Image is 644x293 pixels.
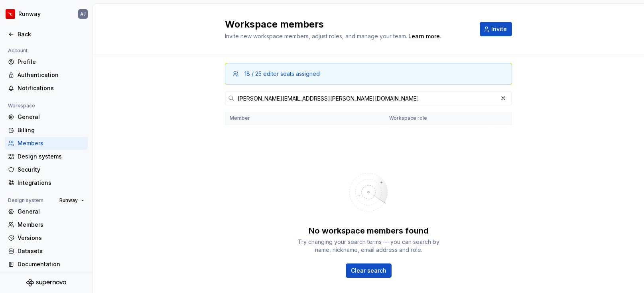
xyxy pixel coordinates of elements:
div: Members [18,139,85,147]
span: Invite [491,25,507,33]
a: Security [5,163,88,176]
div: Design system [5,196,47,205]
div: Versions [18,234,85,242]
th: Workspace role [384,112,491,125]
th: Member [225,112,384,125]
a: Documentation [5,258,88,271]
div: Integrations [18,179,85,187]
a: Profile [5,55,88,68]
img: 6b187050-a3ed-48aa-8485-808e17fcee26.png [6,9,15,19]
div: Back [18,30,85,38]
a: Back [5,28,88,41]
div: No workspace members found [309,225,429,236]
button: Clear search [346,263,392,278]
a: Authentication [5,69,88,81]
svg: Supernova Logo [26,279,66,287]
button: RunwayAJ [2,5,91,23]
div: Security [18,166,85,174]
div: Documentation [18,260,85,268]
div: Members [18,221,85,229]
div: Workspace [5,101,38,111]
div: Datasets [18,247,85,255]
a: Learn more [408,32,440,40]
input: Search in members... [234,91,498,105]
button: Invite [480,22,512,36]
a: Members [5,218,88,231]
div: Billing [18,126,85,134]
span: Invite new workspace members, adjust roles, and manage your team. [225,33,407,40]
div: 18 / 25 editor seats assigned [244,70,320,78]
a: General [5,205,88,218]
a: Datasets [5,245,88,257]
div: Design systems [18,152,85,160]
div: Runway [18,10,41,18]
a: Versions [5,232,88,244]
span: Runway [59,197,78,204]
div: Profile [18,58,85,66]
a: Billing [5,124,88,137]
a: Integrations [5,176,88,189]
a: Design systems [5,150,88,163]
span: Clear search [351,267,386,275]
div: Try changing your search terms — you can search by name, nickname, email address and role. [297,238,440,254]
a: General [5,111,88,123]
div: Authentication [18,71,85,79]
div: Notifications [18,84,85,92]
h2: Workspace members [225,18,470,31]
a: Members [5,137,88,150]
a: Notifications [5,82,88,95]
span: . [407,34,441,40]
div: General [18,113,85,121]
div: AJ [80,11,86,17]
div: Account [5,46,31,55]
div: General [18,208,85,216]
